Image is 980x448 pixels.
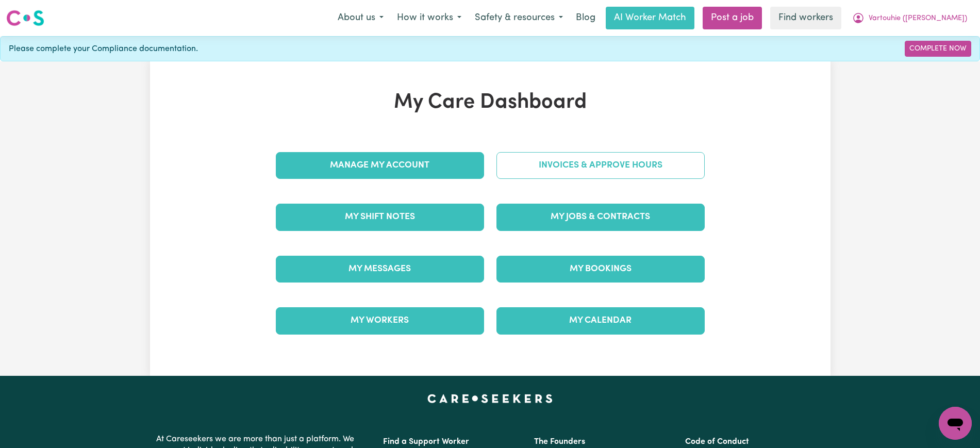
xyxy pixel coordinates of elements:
a: Careseekers logo [6,6,44,30]
a: Post a job [703,7,762,29]
a: The Founders [534,438,585,446]
a: My Workers [276,307,484,334]
a: Invoices & Approve Hours [496,152,705,179]
button: How it works [390,7,468,29]
h1: My Care Dashboard [270,90,711,115]
button: My Account [845,7,974,29]
a: Complete Now [905,41,971,57]
a: My Shift Notes [276,204,484,230]
a: Find workers [770,7,841,29]
a: My Bookings [496,256,705,283]
span: Please complete your Compliance documentation. [9,43,198,55]
a: My Calendar [496,307,705,334]
a: Find a Support Worker [383,438,469,446]
button: About us [331,7,390,29]
a: AI Worker Match [606,7,694,29]
button: Safety & resources [468,7,570,29]
a: Careseekers home page [427,394,553,403]
a: Manage My Account [276,152,484,179]
img: Careseekers logo [6,9,44,27]
a: Code of Conduct [685,438,749,446]
a: My Jobs & Contracts [496,204,705,230]
span: Vartouhie ([PERSON_NAME]) [869,13,967,24]
a: Blog [570,7,602,29]
a: My Messages [276,256,484,283]
iframe: Button to launch messaging window [939,407,972,440]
